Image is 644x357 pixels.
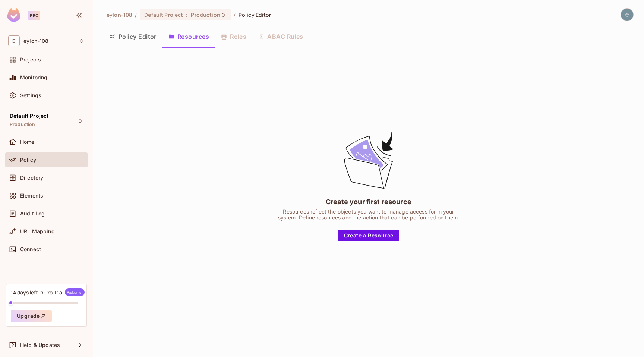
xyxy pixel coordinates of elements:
span: URL Mapping [20,228,55,234]
span: Projects [20,57,41,63]
img: eylon yosef [621,9,633,21]
span: Policy [20,157,36,163]
div: Create your first resource [326,197,411,206]
button: Upgrade [11,310,52,322]
span: the active workspace [107,11,132,18]
span: E [8,35,20,46]
span: : [186,12,188,18]
span: Home [20,139,35,145]
span: Settings [20,92,41,98]
img: SReyMgAAAABJRU5ErkJggg== [7,8,20,22]
span: Production [10,121,35,127]
div: Resources reflect the objects you want to manage access for in your system. Define resources and ... [275,209,462,221]
li: / [135,11,137,18]
div: 14 days left in Pro Trial [11,288,85,296]
span: Elements [20,193,43,199]
span: Directory [20,175,43,181]
span: Policy Editor [239,11,271,18]
div: Pro [28,11,40,20]
span: Audit Log [20,211,45,217]
span: Production [191,11,220,18]
button: Create a Resource [338,230,400,241]
button: Policy Editor [104,27,162,46]
span: Default Project [10,113,48,119]
span: Welcome! [65,288,85,296]
li: / [234,11,236,18]
span: Connect [20,246,41,252]
span: Workspace: eylon-108 [23,38,48,44]
button: Resources [162,27,215,46]
span: Default Project [144,11,183,18]
span: Help & Updates [20,342,60,348]
span: Monitoring [20,75,48,80]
